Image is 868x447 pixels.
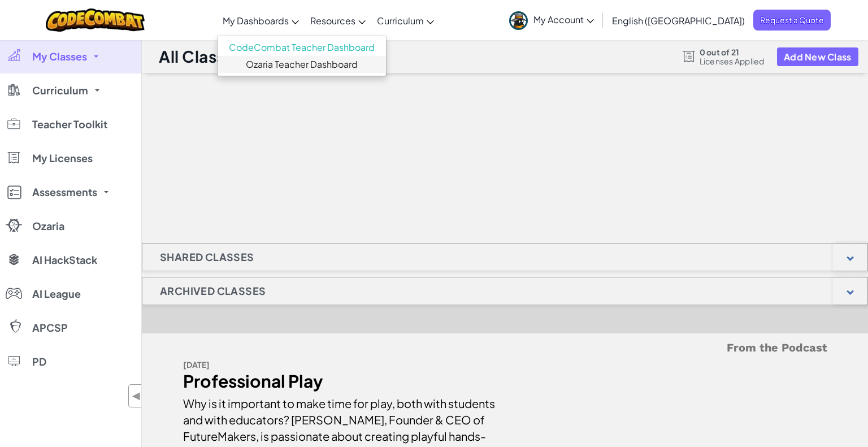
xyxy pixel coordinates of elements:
div: Professional Play [183,373,497,389]
span: Teacher Toolkit [32,119,107,129]
span: My Account [533,14,594,25]
img: CodeCombat logo [46,8,145,32]
span: Resources [310,15,355,27]
h1: All Classes [159,46,243,67]
a: CodeCombat Teacher Dashboard [218,39,386,56]
a: Ozaria Teacher Dashboard [218,56,386,73]
span: Ozaria [32,221,64,231]
span: My Classes [32,51,87,62]
a: Curriculum [371,5,440,36]
span: ◀ [132,388,141,404]
a: Resources [305,5,371,36]
img: avatar [509,11,528,30]
span: English ([GEOGRAPHIC_DATA]) [612,15,745,27]
h1: Shared Classes [142,243,272,271]
a: My Dashboards [217,5,305,36]
span: Assessments [32,187,97,197]
div: [DATE] [183,357,497,373]
h1: Archived Classes [142,277,283,305]
h5: From the Podcast [183,339,827,357]
span: AI League [32,289,81,299]
a: English ([GEOGRAPHIC_DATA]) [606,5,750,36]
span: Curriculum [377,15,424,27]
span: My Dashboards [223,15,289,27]
span: 0 out of 21 [700,47,765,57]
span: AI HackStack [32,255,97,265]
a: My Account [504,2,600,38]
a: Request a Quote [753,10,831,31]
span: Licenses Applied [700,57,765,66]
span: My Licenses [32,153,93,163]
span: Curriculum [32,85,88,96]
button: Add New Class [777,47,858,66]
